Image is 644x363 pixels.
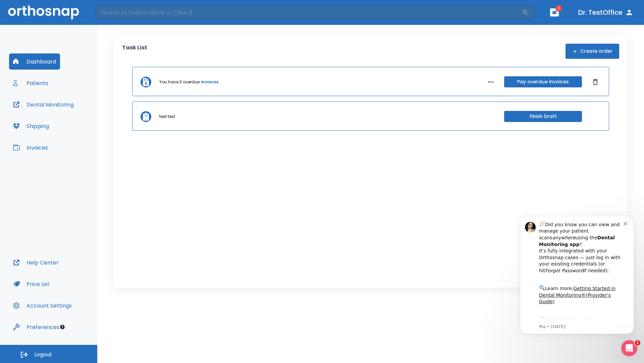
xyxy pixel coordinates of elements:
[555,5,562,12] span: 1
[9,276,54,292] button: Price List
[96,6,522,19] input: Search by Patient Name or Case #
[635,340,640,346] span: 1
[9,118,53,134] button: Shipping
[29,114,114,120] p: Message from Ma, sent 7w ago
[9,139,52,156] button: Invoices
[9,297,76,314] button: Account Settings
[510,210,644,338] iframe: Intercom notifications message
[566,44,619,59] button: Create order
[122,44,147,59] p: Task List
[590,77,601,87] button: Dismiss
[8,5,79,19] img: Orthosnap
[201,79,218,85] a: invoices
[9,75,52,91] button: Patients
[29,107,89,119] a: App Store
[9,96,78,113] button: Dental Monitoring
[34,351,52,358] span: Logout
[159,79,200,85] p: You have 3 overdue
[504,111,582,122] button: Finish Draft
[621,340,637,356] iframe: Intercom live chat
[9,319,63,335] button: Preferences
[9,53,60,70] button: Dashboard
[576,6,636,18] button: Dr. TestOffice
[59,324,65,330] div: Tooltip anchor
[504,76,582,87] button: Pay overdue invoices
[114,10,119,16] button: Dismiss notification
[159,114,175,120] p: test test
[29,106,114,140] div: Download the app: | ​ Let us know if you need help getting started!
[9,254,63,271] button: Help Center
